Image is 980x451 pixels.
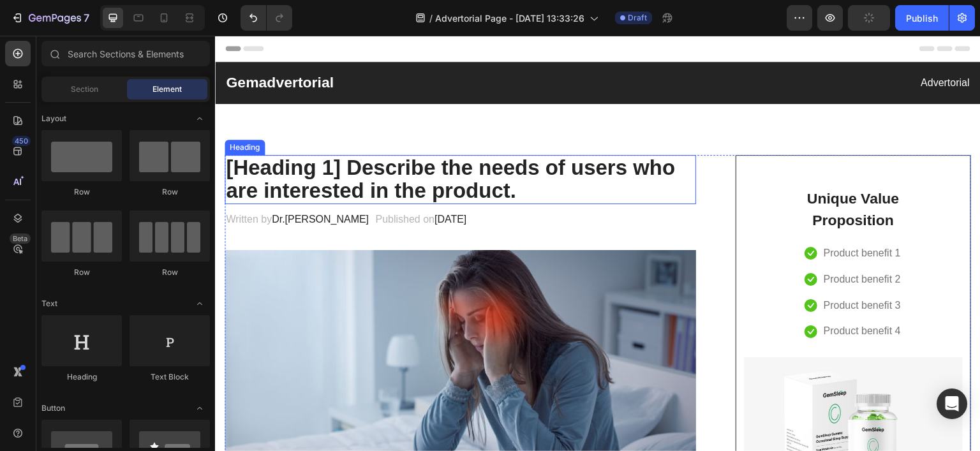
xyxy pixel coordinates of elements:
[5,5,95,31] button: 7
[41,371,122,383] div: Heading
[130,186,210,198] div: Row
[937,388,967,419] div: Open Intercom Messenger
[41,113,66,124] span: Layout
[384,38,755,57] p: Advertorial
[41,403,65,414] span: Button
[41,298,57,309] span: Text
[609,261,686,279] p: Product benefit 3
[609,235,686,253] p: Product benefit 2
[628,12,647,24] span: Draft
[12,106,47,117] div: Heading
[41,41,210,66] input: Search Sections & Elements
[160,175,251,193] p: Published on
[71,84,98,95] span: Section
[241,5,292,31] div: Undo/Redo
[189,108,210,129] span: Toggle open
[41,186,122,198] div: Row
[152,84,182,95] span: Element
[84,10,89,26] p: 7
[130,371,210,383] div: Text Block
[906,11,938,25] div: Publish
[895,5,949,31] button: Publish
[11,175,156,193] p: Written by
[215,36,980,450] iframe: Design area
[609,286,686,305] p: Product benefit 4
[609,209,686,227] p: Product benefit 1
[57,178,154,189] span: Dr.[PERSON_NAME]
[583,152,693,196] p: Unique Value Proposition
[189,398,210,418] span: Toggle open
[130,267,210,278] div: Row
[435,11,584,25] span: Advertorial Page - [DATE] 13:33:26
[41,267,122,278] div: Row
[12,136,31,146] div: 450
[10,233,31,244] div: Beta
[219,178,251,189] span: [DATE]
[429,11,433,25] span: /
[189,293,210,314] span: Toggle open
[11,121,480,167] p: [Heading 1] Describe the needs of users who are interested in the product.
